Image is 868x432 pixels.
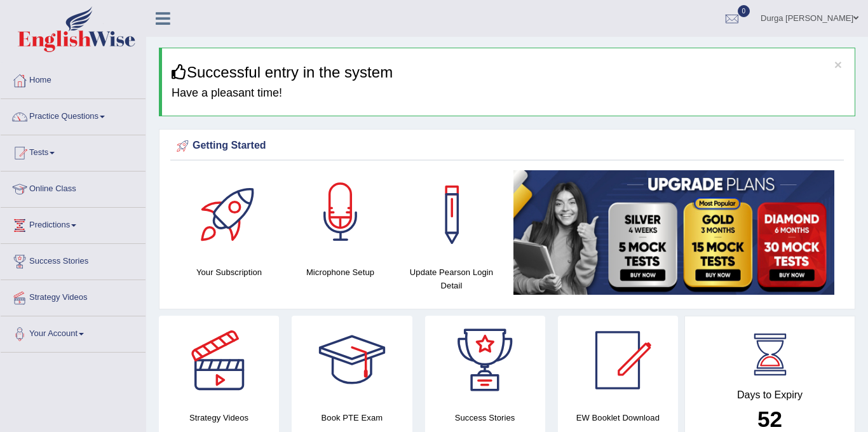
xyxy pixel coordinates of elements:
button: × [834,58,842,71]
h4: Have a pleasant time! [172,87,845,100]
a: Tests [1,135,146,167]
h4: Update Pearson Login Detail [402,266,501,292]
h4: Strategy Videos [159,411,279,424]
span: 0 [738,5,750,17]
a: Online Class [1,172,146,203]
h4: Book PTE Exam [292,411,412,424]
h4: Microphone Setup [291,266,390,279]
a: Home [1,63,146,95]
a: Predictions [1,208,146,240]
b: 52 [757,407,782,431]
h4: Your Subscription [180,266,278,279]
a: Success Stories [1,244,146,276]
div: Getting Started [173,137,841,156]
h4: EW Booklet Download [558,411,678,424]
a: Practice Questions [1,99,146,131]
h4: Days to Expiry [699,389,841,401]
h4: Success Stories [425,411,545,424]
img: small5.jpg [513,170,834,294]
a: Your Account [1,316,146,348]
h3: Successful entry in the system [172,64,845,81]
a: Strategy Videos [1,280,146,312]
